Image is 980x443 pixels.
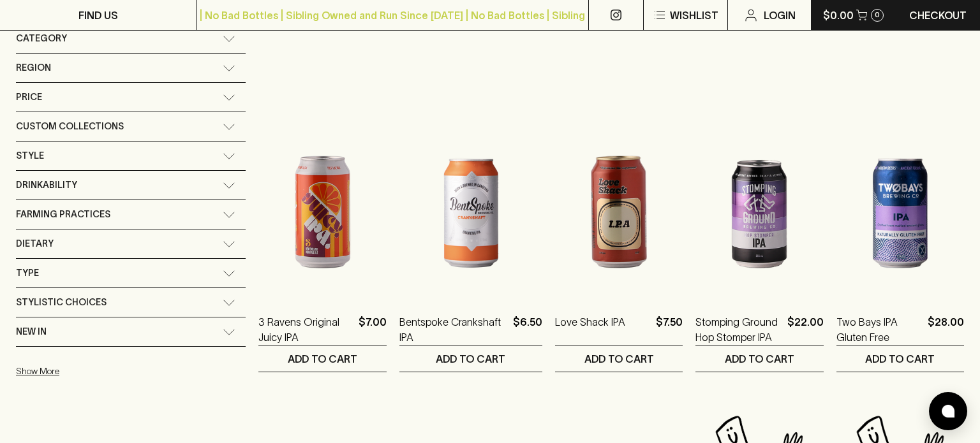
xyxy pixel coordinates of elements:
p: $0.00 [823,8,854,23]
a: 3 Ravens Original Juicy IPA [258,314,353,345]
p: ADD TO CART [288,351,357,367]
p: $22.00 [787,314,824,345]
button: ADD TO CART [836,345,964,372]
button: Show More [16,358,183,384]
span: Custom Collections [16,119,124,134]
button: ADD TO CART [555,345,683,372]
div: Type [16,259,246,287]
img: Stomping Ground Hop Stomper IPA [695,72,823,295]
span: Drinkability [16,177,77,193]
p: $7.00 [359,314,387,345]
div: Stylistic Choices [16,288,246,317]
a: Bentspoke Crankshaft IPA [399,314,508,345]
span: Stylistic Choices [16,294,107,310]
p: 0 [875,11,880,18]
p: $7.50 [656,314,683,345]
div: Price [16,83,246,112]
button: ADD TO CART [695,345,823,372]
div: Drinkability [16,171,246,200]
div: Dietary [16,229,246,258]
a: Love Shack IPA [555,314,625,345]
p: $6.50 [513,314,542,345]
span: Category [16,31,67,47]
p: ADD TO CART [584,351,654,367]
span: Dietary [16,236,54,252]
p: ADD TO CART [725,351,794,367]
button: ADD TO CART [258,345,386,372]
button: ADD TO CART [399,345,542,372]
img: Bentspoke Crankshaft IPA [399,72,542,295]
img: bubble-icon [942,405,954,418]
img: 3 Ravens Original Juicy IPA [258,72,386,295]
span: Style [16,148,44,164]
span: Region [16,60,51,76]
img: Two Bays IPA Gluten Free [836,72,964,295]
p: ADD TO CART [436,351,505,367]
div: New In [16,317,246,346]
a: Stomping Ground Hop Stomper IPA [695,314,782,345]
p: Wishlist [670,8,718,23]
span: Type [16,265,39,281]
span: New In [16,324,47,340]
div: Category [16,24,246,53]
div: Custom Collections [16,112,246,141]
div: Style [16,142,246,170]
div: Region [16,54,246,82]
img: Love Shack IPA [555,72,683,295]
div: Farming Practices [16,200,246,229]
span: Farming Practices [16,207,110,222]
p: FIND US [78,8,118,23]
span: Price [16,89,42,105]
p: $28.00 [928,314,964,345]
p: ADD TO CART [865,351,935,367]
a: Two Bays IPA Gluten Free [836,314,923,345]
p: Checkout [909,8,967,23]
p: Login [764,8,796,23]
